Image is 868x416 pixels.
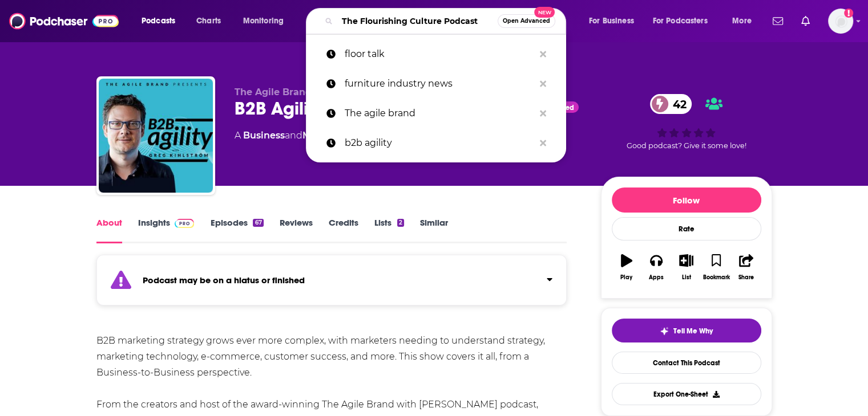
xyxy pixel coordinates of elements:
[235,12,298,30] button: open menu
[844,9,853,18] svg: Add a profile image
[243,130,285,141] a: Business
[612,319,761,342] button: tell me why sparkleTell Me Why
[329,217,358,243] a: Credits
[280,217,313,243] a: Reviews
[142,13,175,29] span: Podcasts
[671,247,701,288] button: List
[302,130,352,141] a: Marketing
[768,11,788,31] a: Show notifications dropdown
[828,9,853,34] span: Logged in as amoscac10
[660,327,669,336] img: tell me why sparkle
[9,10,119,32] img: Podchaser - Follow, Share and Rate Podcasts
[96,217,122,243] a: About
[661,94,692,114] span: 42
[703,274,729,281] div: Bookmark
[306,39,566,69] a: floor talk
[317,8,577,34] div: Search podcasts, credits, & more...
[797,11,814,31] a: Show notifications dropdown
[345,128,534,158] p: b2b agility
[612,217,761,240] div: Rate
[612,187,761,213] button: Follow
[673,327,713,336] span: Tell Me Why
[701,247,731,288] button: Bookmark
[601,87,772,157] div: 42Good podcast? Give it some love!
[99,79,213,193] img: B2B Agility™ with Greg Kihlström
[243,13,284,29] span: Monitoring
[253,219,263,227] div: 67
[534,7,555,18] span: New
[397,219,404,227] div: 2
[612,352,761,374] a: Contact This Podcast
[374,217,404,243] a: Lists2
[345,99,534,128] p: The agile brand
[306,128,566,158] a: b2b agility
[649,274,664,281] div: Apps
[138,217,195,243] a: InsightsPodchaser Pro
[235,87,312,97] span: The Agile Brand
[645,12,724,30] button: open menu
[285,130,302,141] span: and
[620,274,632,281] div: Play
[581,12,648,30] button: open menu
[589,13,634,29] span: For Business
[612,247,641,288] button: Play
[653,13,708,29] span: For Podcasters
[732,13,752,29] span: More
[189,12,228,30] a: Charts
[306,99,566,128] a: The agile brand
[612,383,761,405] button: Export One-Sheet
[345,39,534,69] p: floor talk
[627,141,746,150] span: Good podcast? Give it some love!
[306,69,566,99] a: furniture industry news
[650,94,692,114] a: 42
[210,217,263,243] a: Episodes67
[738,274,754,281] div: Share
[724,12,766,30] button: open menu
[96,262,567,305] section: Click to expand status details
[143,275,305,286] strong: Podcast may be on a hiatus or finished
[175,219,195,228] img: Podchaser Pro
[498,14,555,28] button: Open AdvancedNew
[345,69,534,99] p: furniture industry news
[134,12,190,30] button: open menu
[641,247,671,288] button: Apps
[196,13,221,29] span: Charts
[828,9,853,34] button: Show profile menu
[682,274,691,281] div: List
[420,217,448,243] a: Similar
[503,18,550,24] span: Open Advanced
[235,129,388,142] div: A podcast
[337,12,498,30] input: Search podcasts, credits, & more...
[731,247,761,288] button: Share
[828,9,853,34] img: User Profile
